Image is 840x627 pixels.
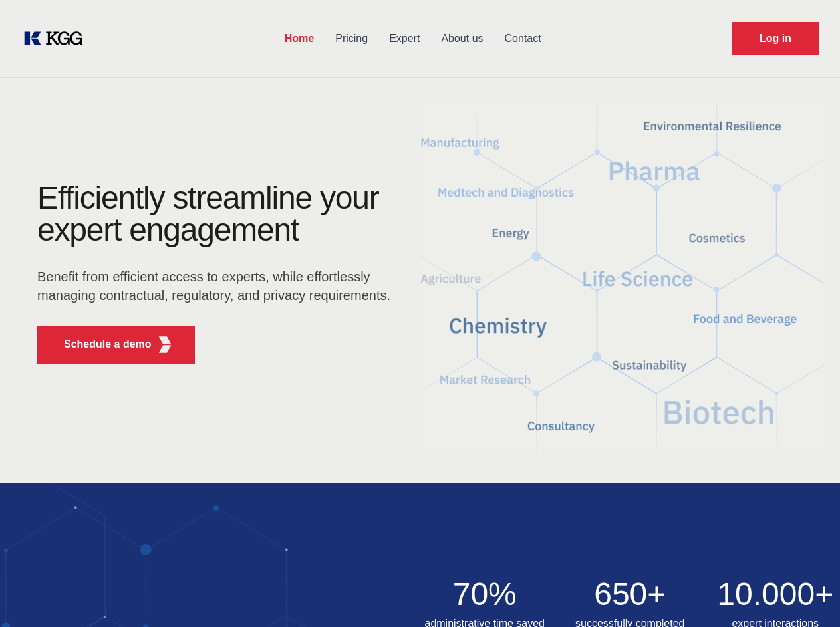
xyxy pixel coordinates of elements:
a: Request Demo [732,22,819,55]
h2: 650+ [565,578,695,610]
a: About us [430,21,493,56]
h1: Efficiently streamline your expert engagement [37,182,399,246]
img: KGG Fifth Element RED [420,86,825,469]
button: Schedule a demoKGG Fifth Element RED [37,326,195,364]
p: Benefit from efficient access to experts, while effortlessly managing contractual, regulatory, an... [37,267,399,305]
h2: 70% [420,578,550,610]
a: Pricing [325,21,378,56]
img: KGG Fifth Element RED [157,336,174,353]
a: Contact [494,21,552,56]
p: Schedule a demo [64,336,152,352]
a: Expert [378,21,430,56]
a: Home [274,21,325,56]
a: KOL Knowledge Platform: Talk to Key External Experts (KEE) [21,28,93,49]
